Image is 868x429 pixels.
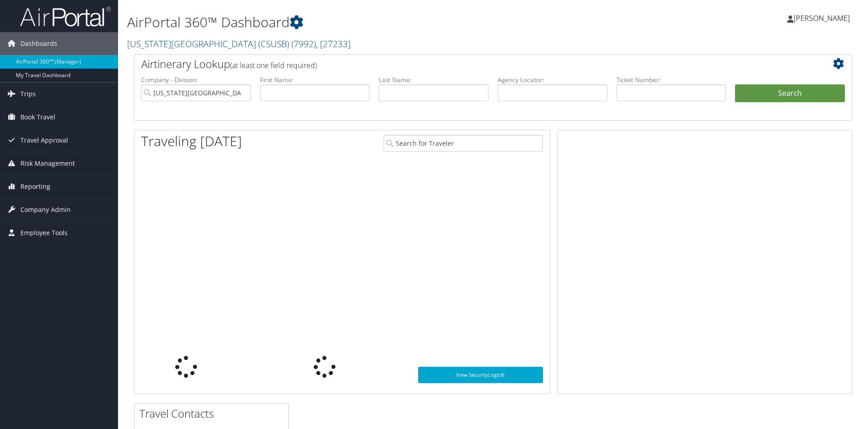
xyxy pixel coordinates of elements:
[139,406,288,421] h2: Travel Contacts
[141,75,251,84] label: Company - Division:
[20,32,57,55] span: Dashboards
[230,60,317,70] span: (at least one field required)
[20,198,71,221] span: Company Admin
[787,5,859,32] a: [PERSON_NAME]
[127,13,615,32] h1: AirPortal 360™ Dashboard
[20,83,36,105] span: Trips
[316,38,350,50] span: , [ 27233 ]
[379,75,488,84] label: Last Name:
[141,56,785,72] h2: Airtinerary Lookup
[20,222,68,244] span: Employee Tools
[127,38,350,50] a: [US_STATE][GEOGRAPHIC_DATA] (CSUSB)
[260,75,370,84] label: First Name:
[20,129,68,152] span: Travel Approval
[20,106,55,128] span: Book Travel
[20,6,111,27] img: airportal-logo.png
[384,135,543,152] input: Search for Traveler
[735,84,845,103] button: Search
[141,132,242,151] h1: Traveling [DATE]
[794,13,850,23] span: [PERSON_NAME]
[498,75,607,84] label: Agency Locator:
[418,367,543,383] a: View SecurityLogic®
[616,75,726,84] label: Ticket Number:
[291,38,316,50] span: ( 7992 )
[20,152,75,175] span: Risk Management
[20,175,50,198] span: Reporting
